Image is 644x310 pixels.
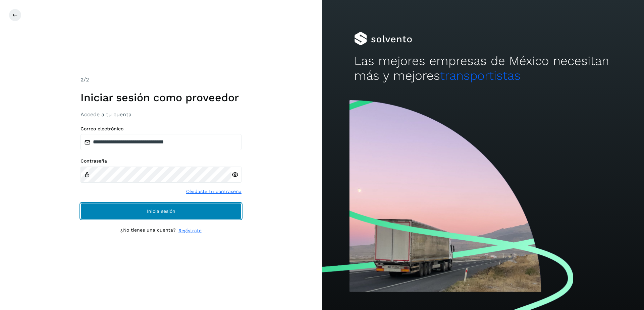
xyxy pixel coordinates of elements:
[80,76,84,83] span: 2
[440,68,521,83] span: transportistas
[80,91,241,104] h1: Iniciar sesión como proveedor
[80,126,241,132] label: Correo electrónico
[178,227,202,234] a: Regístrate
[80,203,241,219] button: Inicia sesión
[186,188,241,195] a: Olvidaste tu contraseña
[80,111,241,118] h3: Accede a tu cuenta
[147,209,175,213] span: Inicia sesión
[120,227,176,234] p: ¿No tienes una cuenta?
[80,158,241,164] label: Contraseña
[354,54,612,83] h2: Las mejores empresas de México necesitan más y mejores
[80,76,241,84] div: /2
